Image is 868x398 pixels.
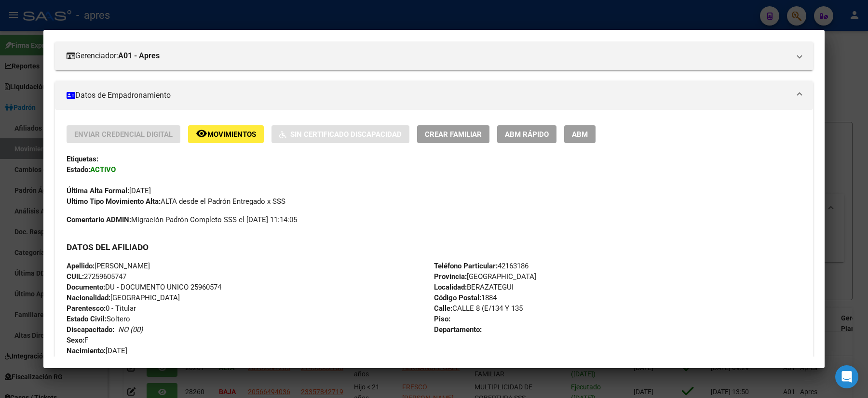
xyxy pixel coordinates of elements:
mat-icon: remove_red_eye [196,128,207,139]
span: Sin Certificado Discapacidad [290,130,402,139]
span: ABM [572,130,588,139]
strong: Comentario ADMIN: [67,215,131,224]
strong: Nacionalidad: [67,293,110,302]
span: ALTA desde el Padrón Entregado x SSS [67,197,285,206]
mat-expansion-panel-header: Gerenciador:A01 - Apres [55,41,813,70]
span: [DATE] [67,186,151,195]
span: Crear Familiar [425,130,482,139]
span: Movimientos [207,130,256,139]
span: Soltero [67,315,130,323]
mat-panel-title: Datos de Empadronamiento [67,90,790,101]
span: 27259605747 [67,272,126,281]
span: Migración Padrón Completo SSS el [DATE] 11:14:05 [67,214,297,225]
strong: Piso: [434,315,450,323]
button: Movimientos [188,125,264,143]
strong: CUIL: [67,272,84,281]
span: [DATE] [67,346,127,355]
strong: Nacimiento: [67,346,106,355]
span: 0 - Titular [67,304,136,313]
button: Sin Certificado Discapacidad [271,125,409,143]
span: BERAZATEGUI [434,283,514,292]
strong: Documento: [67,283,105,292]
strong: Etiquetas: [67,155,98,163]
i: NO (00) [118,325,143,334]
strong: Estado Civil: [67,315,107,323]
strong: ACTIVO [90,165,116,174]
div: Open Intercom Messenger [835,365,858,388]
strong: Parentesco: [67,304,106,313]
span: 42163186 [434,262,529,270]
button: ABM Rápido [497,125,556,143]
strong: Estado: [67,165,90,174]
span: [PERSON_NAME] [67,262,150,270]
mat-panel-title: Gerenciador: [67,50,790,62]
strong: Calle: [434,304,452,313]
strong: Código Postal: [434,293,481,302]
button: Crear Familiar [417,125,489,143]
strong: A01 - Apres [118,50,160,62]
strong: Provincia: [434,272,467,281]
strong: Sexo: [67,336,84,345]
strong: Discapacitado: [67,325,114,334]
span: CALLE 8 (E/134 Y 135 [434,304,523,313]
strong: Teléfono Particular: [434,262,498,270]
strong: Localidad: [434,283,467,292]
span: ABM Rápido [505,130,549,139]
button: Enviar Credencial Digital [67,125,180,143]
span: Enviar Credencial Digital [74,130,173,139]
span: DU - DOCUMENTO UNICO 25960574 [67,283,221,292]
mat-expansion-panel-header: Datos de Empadronamiento [55,81,813,110]
span: [GEOGRAPHIC_DATA] [67,293,180,302]
strong: Ultimo Tipo Movimiento Alta: [67,197,161,206]
h3: DATOS DEL AFILIADO [67,242,801,252]
strong: Última Alta Formal: [67,186,129,195]
button: ABM [564,125,596,143]
span: 1884 [434,293,497,302]
span: F [67,336,88,345]
span: [GEOGRAPHIC_DATA] [434,272,536,281]
strong: Apellido: [67,262,95,270]
strong: Departamento: [434,325,482,334]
